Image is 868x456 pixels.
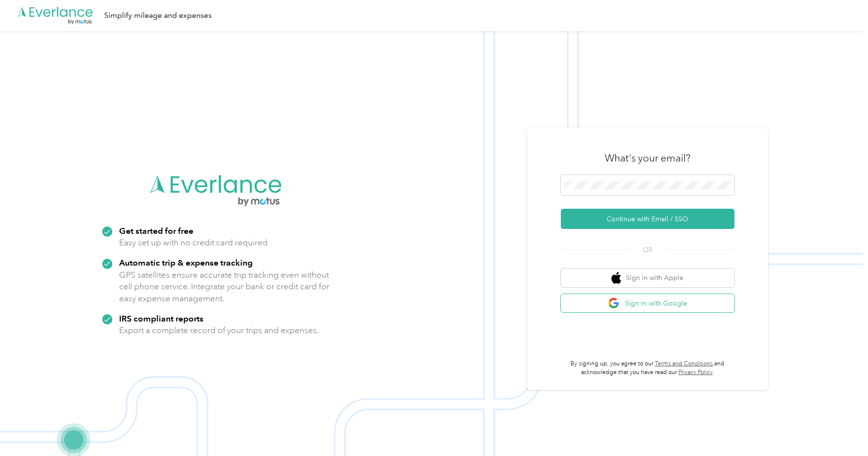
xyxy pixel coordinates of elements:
img: google logo [608,297,620,309]
strong: IRS compliant reports [119,313,203,323]
button: Continue with Email / SSO [561,209,734,229]
strong: Get started for free [119,226,193,236]
p: Easy set up with no credit card required [119,237,268,249]
a: Privacy Policy [678,369,713,376]
a: Terms and Conditions [655,360,713,367]
div: Simplify mileage and expenses [104,10,212,22]
h3: What's your email? [605,151,691,165]
button: google logoSign in with Google [561,294,734,313]
button: apple logoSign in with Apple [561,268,734,287]
img: apple logo [611,272,621,284]
p: GPS satellites ensure accurate trip tracking even without cell phone service. Integrate your bank... [119,269,330,305]
span: OR [631,245,665,255]
p: Export a complete record of your trips and expenses. [119,324,319,336]
p: By signing up, you agree to our and acknowledge that you have read our . [561,360,734,376]
strong: Automatic trip & expense tracking [119,257,253,268]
